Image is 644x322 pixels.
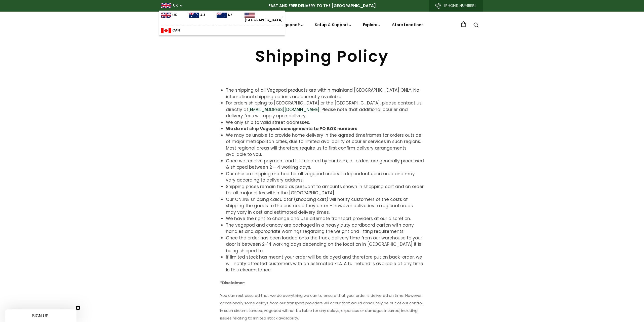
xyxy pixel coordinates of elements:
h1: Shipping Policy [161,49,483,64]
a: Setup & Support [315,22,352,27]
li: The vegepod and canopy are packaged in a heavy duty cardboard carton with carry handles and appro... [226,222,424,235]
a: UK [173,3,178,8]
li: We only ship to valid street addresses. [226,119,424,126]
img: au_large.png [189,13,199,18]
li: Shipping prices remain fixed as pursuant to amounts shown in shopping cart and on order for all m... [226,184,424,196]
button: Close teaser [75,305,80,310]
a: Search [473,23,478,28]
strong: *Disclaimer: [220,280,245,285]
li: Our ONLINE shipping calculator (shopping cart) will notify customers of the costs of shipping the... [226,196,424,216]
a: NZ [217,13,232,23]
a: [GEOGRAPHIC_DATA] [245,13,283,23]
li: We may be unable to provide home delivery in the agreed timeframes for orders outside of major me... [226,132,424,158]
li: We have the right to change and use alternate transport providers at our discretion. [226,216,424,222]
p: You can rest assured that we do everything we can to ensure that your order is delivered on time.... [220,292,424,322]
li: The shipping of all Vegepod products are within mainland [GEOGRAPHIC_DATA] ONLY. No international... [226,87,424,100]
a: [EMAIL_ADDRESS][DOMAIN_NAME] [248,106,319,113]
img: us_large.png [245,13,255,18]
a: Why Vegepod? [269,22,304,27]
span: SIGN UP! [32,314,50,318]
li: Once the order has been loaded onto the truck, delivery time from our warehouse to your door is b... [226,235,424,254]
li: . [226,126,424,132]
li: For orders shipping to [GEOGRAPHIC_DATA] or the [GEOGRAPHIC_DATA], please contact us directly at ... [226,100,424,119]
a: AU [189,13,205,23]
a: Can [161,28,180,33]
img: ca_large.png [161,28,171,33]
strong: We do not ship Vegepod consignments to PO BOX numbers [226,126,357,132]
li: Once we receive payment and it is cleared by our bank, all orders are generally processed & shipp... [226,158,424,171]
div: SIGN UP!Close teaser [5,309,76,322]
a: UK [161,13,177,23]
li: Our chosen shipping method for all vegepod orders is dependant upon area and may vary according t... [226,171,424,184]
li: If limited stock has meant your order will be delayed and therefore put on back-order, we will no... [226,254,424,273]
a: Store Locations [392,22,424,27]
img: nz_large.png [217,13,227,18]
img: gb_large.png [161,13,171,18]
a: Explore [363,22,381,27]
img: gb_large.png [161,3,171,8]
